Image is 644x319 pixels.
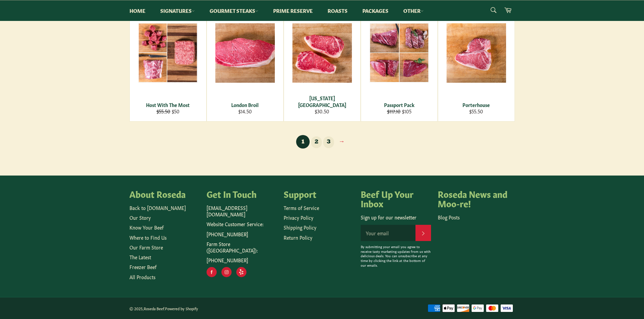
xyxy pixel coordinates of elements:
[365,108,433,114] div: $105
[129,244,163,250] a: Our Farm Store
[284,214,313,221] a: Privacy Policy
[144,306,164,311] a: Roseda Beef
[266,0,319,21] a: Prime Reserve
[207,189,277,198] h4: Get In Touch
[365,102,433,108] div: Passport Pack
[129,234,167,241] a: Where to Find Us
[438,4,515,122] a: Porterhouse Porterhouse $55.50
[387,108,401,114] s: $117.10
[207,257,277,263] p: [PHONE_NUMBER]
[129,273,156,280] a: All Products
[129,263,157,270] a: Freezer Beef
[284,4,361,122] a: New York Strip [US_STATE][GEOGRAPHIC_DATA] $30.50
[335,136,348,148] a: →
[207,241,277,254] p: Farm Store ([GEOGRAPHIC_DATA]):
[284,189,354,198] h4: Support
[284,224,316,231] a: Shipping Policy
[361,214,431,220] p: Sign up for our newsletter
[361,189,431,208] h4: Beef Up Your Inbox
[129,4,207,122] a: Host With The Most Host With The Most $55.50 $50
[361,4,438,122] a: Passport Pack Passport Pack $117.10 $105
[134,108,202,114] div: $50
[361,244,431,268] p: By submitting your email you agree to receive tasty marketing updates from us with delicious deal...
[361,225,415,241] input: Your email
[129,214,151,221] a: Our Story
[165,306,198,311] a: Powered by Shopify
[211,102,279,108] div: London Broil
[129,204,186,211] a: Back to [DOMAIN_NAME]
[292,23,352,83] img: New York Strip
[153,0,201,21] a: Signatures
[207,221,277,227] p: Website Customer Service:
[207,4,284,122] a: London Broil London Broil $14.50
[157,108,170,114] s: $55.50
[369,23,429,82] img: Passport Pack
[207,205,277,218] p: [EMAIL_ADDRESS][DOMAIN_NAME]
[311,136,322,148] a: 2
[129,254,151,260] a: The Latest
[284,234,312,241] a: Return Policy
[442,102,510,108] div: Porterhouse
[438,189,508,208] h4: Roseda News and Moo-re!
[323,136,334,148] a: 3
[211,108,279,114] div: $14.50
[321,0,354,21] a: Roasts
[138,23,198,83] img: Host With The Most
[284,204,319,211] a: Terms of Service
[129,306,198,311] small: © 2025, .
[288,95,356,108] div: [US_STATE][GEOGRAPHIC_DATA]
[288,108,356,114] div: $30.50
[356,0,395,21] a: Packages
[397,0,430,21] a: Other
[134,102,202,108] div: Host With The Most
[123,0,152,21] a: Home
[129,189,200,198] h4: About Roseda
[129,224,164,231] a: Know Your Beef
[207,231,277,237] p: [PHONE_NUMBER]
[215,23,275,83] img: London Broil
[296,135,310,149] span: 1
[447,23,506,83] img: Porterhouse
[203,0,265,21] a: Gourmet Steaks
[438,214,460,220] a: Blog Posts
[442,108,510,114] div: $55.50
